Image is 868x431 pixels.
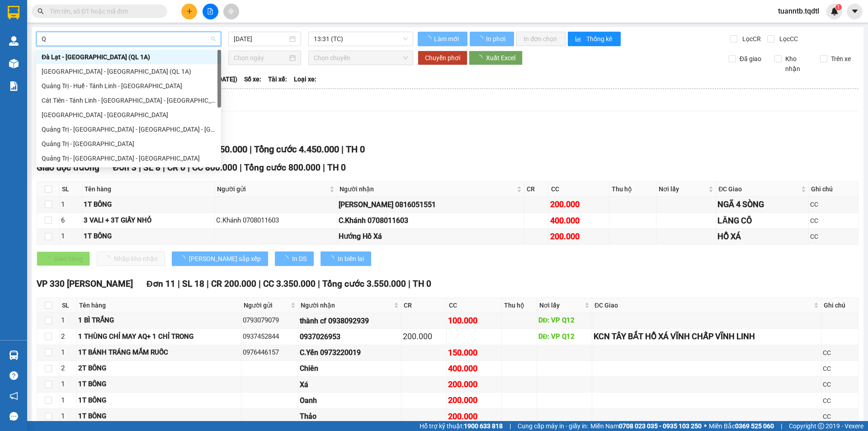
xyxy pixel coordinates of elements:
[771,5,826,17] span: tuanntb.tqdtl
[37,162,99,173] span: Giao dọc đường
[78,332,240,342] div: 1 THÙNG CHỈ MAY AQ+ 1 CHỈ TRONG
[263,279,316,289] span: CC 3.350.000
[448,410,500,423] div: 200.000
[61,199,80,210] div: 1
[470,32,514,46] button: In phơi
[42,81,216,91] div: Quảng Trị - Huế - Tánh Linh - [GEOGRAPHIC_DATA]
[42,153,216,163] div: Quảng Trị - [GEOGRAPHIC_DATA] - [GEOGRAPHIC_DATA]
[413,279,431,289] span: TH 0
[61,379,75,390] div: 1
[340,184,514,194] span: Người nhận
[163,162,165,173] span: |
[244,162,321,173] span: Tổng cước 800.000
[172,251,268,266] button: [PERSON_NAME] sắp xếp
[810,216,857,226] div: CC
[254,144,339,155] span: Tổng cước 4.450.000
[182,279,204,289] span: SL 18
[97,251,165,266] button: Nhập kho nhận
[78,411,240,422] div: 1T BÔNG
[550,214,608,227] div: 400.000
[178,279,180,289] span: |
[346,144,365,155] span: TH 0
[524,182,549,197] th: CR
[314,51,408,65] span: Chọn chuyến
[408,279,410,289] span: |
[809,182,859,197] th: Ghi chú
[84,231,212,242] div: 1T BÔNG
[82,182,214,197] th: Tên hàng
[42,66,216,76] div: [GEOGRAPHIC_DATA] - [GEOGRAPHIC_DATA] (QL 1A)
[300,395,400,406] div: Oanh
[113,162,137,173] span: Đơn 3
[339,199,522,210] div: [PERSON_NAME] 0816051551
[550,198,608,211] div: 200.000
[717,198,807,211] div: NGÃ 4 SÒNG
[78,347,240,358] div: 1T BÁNH TRÁNG MẮM RUỐC
[516,32,566,46] button: In đơn chọn
[823,364,857,374] div: CC
[322,279,406,289] span: Tổng cước 3.550.000
[223,4,239,19] button: aim
[300,331,400,342] div: 0937026953
[244,74,261,84] span: Số xe:
[84,215,212,226] div: 3 VALI + 3T GIẤY NHỎ
[810,199,857,209] div: CC
[586,34,613,44] span: Thống kê
[36,64,221,79] div: Sài Gòn - Đà Lạt (QL 1A)
[448,394,500,407] div: 200.000
[146,279,175,289] span: Đơn 11
[61,215,80,226] div: 6
[234,53,288,63] input: Chọn ngày
[61,315,75,326] div: 1
[425,36,433,42] span: loading
[847,4,863,19] button: caret-down
[61,347,75,358] div: 1
[60,298,77,313] th: SL
[240,162,242,173] span: |
[300,363,400,374] div: Chiên
[301,300,392,310] span: Người nhận
[294,74,316,84] span: Loại xe:
[594,330,820,343] div: KCN TÂY BẮT HỒ XÁ VĨNH CHẤP VĨNH LINH
[42,52,216,62] div: Đà Lạt - [GEOGRAPHIC_DATA] (QL 1A)
[61,231,80,242] div: 1
[61,363,75,374] div: 2
[476,55,486,61] span: loading
[36,50,221,64] div: Đà Lạt - Sài Gòn (QL 1A)
[244,300,288,310] span: Người gửi
[619,422,702,430] strong: 0708 023 035 - 0935 103 250
[609,182,656,197] th: Thu hộ
[60,182,82,197] th: SL
[203,4,218,19] button: file-add
[84,199,212,210] div: 1T BÔNG
[42,95,216,105] div: Cát Tiên - Tánh Linh - [GEOGRAPHIC_DATA] - [GEOGRAPHIC_DATA]
[327,162,346,173] span: TH 0
[243,315,296,326] div: 0793079079
[78,363,240,374] div: 2T BÔNG
[837,4,840,10] span: 1
[234,34,288,44] input: 12/10/2025
[739,34,762,44] span: Lọc CR
[717,230,807,243] div: HỒ XÁ
[448,362,500,375] div: 400.000
[186,8,193,14] span: plus
[420,421,503,431] span: Hỗ trợ kỹ thuật:
[781,421,782,431] span: |
[36,79,221,93] div: Quảng Trị - Huế - Tánh Linh - Cát Tiên
[509,421,511,431] span: |
[659,184,707,194] span: Nơi lấy
[550,230,608,243] div: 200.000
[211,279,256,289] span: CR 200.000
[36,151,221,166] div: Quảng Trị - Bình Dương - Bình Phước
[282,256,292,262] span: loading
[328,256,338,262] span: loading
[300,411,400,422] div: Thảo
[275,251,314,266] button: In DS
[318,279,320,289] span: |
[709,421,774,431] span: Miền Bắc
[250,144,252,155] span: |
[321,251,371,266] button: In biên lai
[228,8,234,14] span: aim
[139,162,141,173] span: |
[851,7,859,15] span: caret-down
